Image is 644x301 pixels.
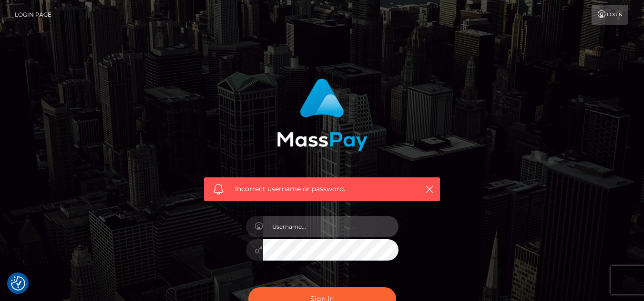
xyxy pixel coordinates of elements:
img: Revisit consent button [11,276,25,291]
span: Incorrect username or password. [235,184,409,194]
a: Login Page [15,5,51,25]
img: MassPay Login [277,78,368,151]
a: Login [592,5,628,25]
input: Username... [263,216,399,237]
button: Consent Preferences [11,276,25,291]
